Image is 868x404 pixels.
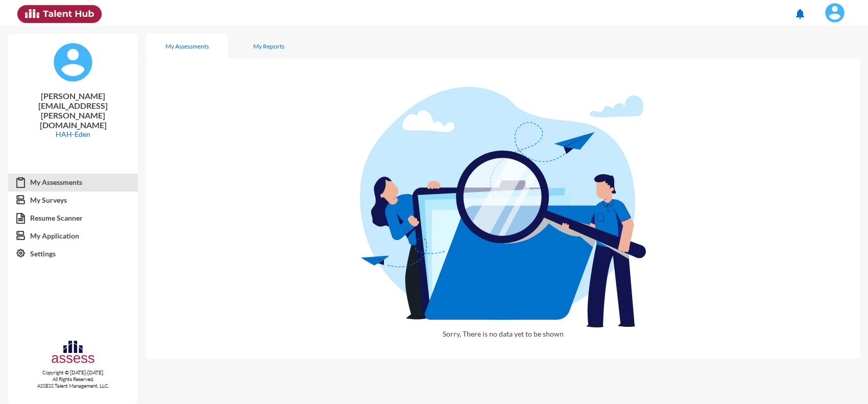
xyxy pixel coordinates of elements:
a: Resume Scanner [8,209,138,227]
p: Copyright © [DATE]-[DATE]. All Rights Reserved. ASSESS Talent Management, LLC. [8,369,138,389]
a: My Application [8,227,138,245]
img: default%20profile%20image.svg [53,42,93,83]
p: HAH-Eden [16,130,130,138]
p: Sorry, There is no data yet to be shown [360,329,645,346]
a: My Surveys [8,191,138,209]
img: assesscompany-logo.png [51,339,96,367]
p: [PERSON_NAME][EMAIL_ADDRESS][PERSON_NAME][DOMAIN_NAME] [16,91,130,130]
div: My Assessments [165,42,209,50]
a: Settings [8,245,138,263]
div: My Reports [253,42,284,50]
mat-icon: notifications [794,8,806,20]
a: My Assessments [8,173,138,192]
